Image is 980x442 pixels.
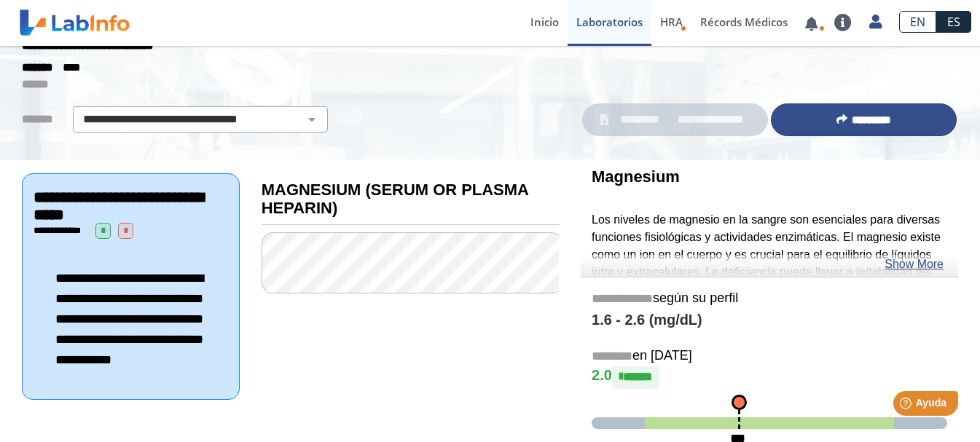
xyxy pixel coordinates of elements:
a: ES [936,11,971,33]
a: EN [899,11,936,33]
h4: 1.6 - 2.6 (mg/dL) [592,312,947,329]
iframe: Help widget launcher [850,385,964,426]
h5: en [DATE] [592,348,947,365]
a: Show More [885,256,944,273]
p: Los niveles de magnesio en la sangre son esenciales para diversas funciones fisiológicas y activi... [592,211,947,299]
b: MAGNESIUM (SERUM OR PLASMA HEPARIN) [262,181,528,217]
h4: 2.0 [592,366,947,388]
b: Magnesium [592,167,680,186]
span: HRA [660,15,683,29]
h5: según su perfil [592,291,947,307]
